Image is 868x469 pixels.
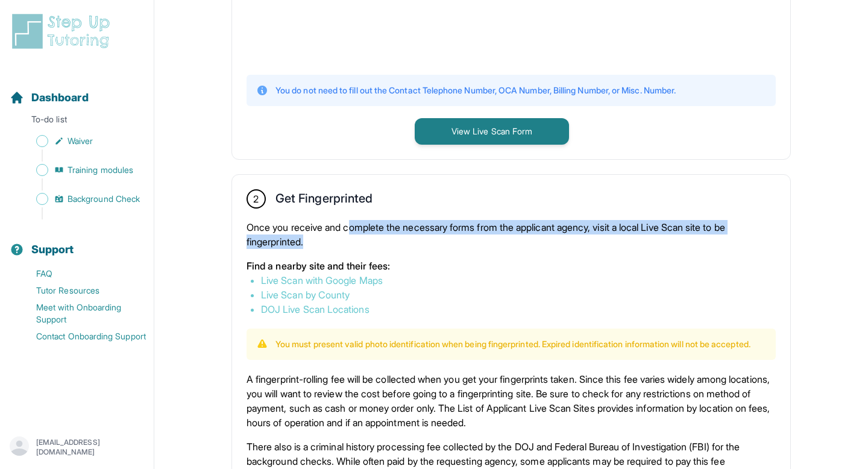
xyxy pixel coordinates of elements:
[10,12,117,51] img: logo
[261,303,370,315] a: DOJ Live Scan Locations
[247,220,776,249] p: Once you receive and complete the necessary forms from the applicant agency, visit a local Live S...
[10,133,154,150] a: Waiver
[10,265,154,282] a: FAQ
[275,84,676,96] p: You do not need to fill out the Contact Telephone Number, OCA Number, Billing Number, or Misc. Nu...
[10,282,154,299] a: Tutor Resources
[68,193,140,205] span: Background Check
[10,190,154,207] a: Background Check
[10,162,154,178] a: Training modules
[275,338,750,350] p: You must present valid photo identification when being fingerprinted. Expired identification info...
[31,89,89,106] span: Dashboard
[5,70,149,111] button: Dashboard
[247,372,776,430] p: A fingerprint-rolling fee will be collected when you get your fingerprints taken. Since this fee ...
[10,328,154,345] a: Contact Onboarding Support
[415,118,569,145] button: View Live Scan Form
[5,222,149,263] button: Support
[31,241,74,258] span: Support
[68,164,133,176] span: Training modules
[261,274,383,286] a: Live Scan with Google Maps
[10,436,144,458] button: [EMAIL_ADDRESS][DOMAIN_NAME]
[10,89,89,106] a: Dashboard
[247,259,776,273] p: Find a nearby site and their fees:
[68,135,93,147] span: Waiver
[261,289,350,301] a: Live Scan by County
[415,125,569,137] a: View Live Scan Form
[10,299,154,328] a: Meet with Onboarding Support
[275,191,373,210] h2: Get Fingerprinted
[36,438,144,457] p: [EMAIL_ADDRESS][DOMAIN_NAME]
[253,192,259,206] span: 2
[5,113,149,130] p: To-do list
